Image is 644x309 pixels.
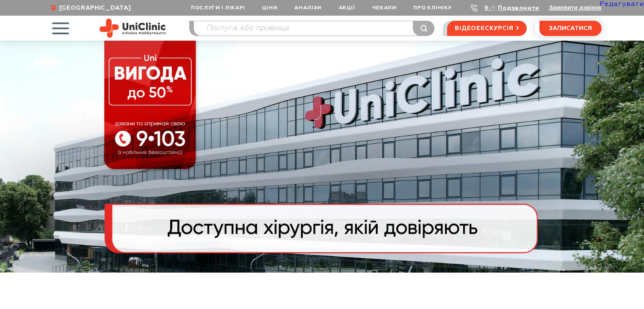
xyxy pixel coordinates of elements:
span: відеоекскурсія [455,21,513,36]
a: Редагувати [600,1,644,8]
a: 9-103 [484,5,503,11]
button: записатися [539,21,602,36]
button: Замовити дзвінок [549,4,601,11]
a: відеоекскурсія [447,21,526,36]
input: Послуга або прізвище [194,21,434,36]
img: Uniclinic [100,19,166,38]
span: записатися [549,25,592,31]
span: [GEOGRAPHIC_DATA] [59,4,131,12]
a: Подзвонити [498,5,539,11]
